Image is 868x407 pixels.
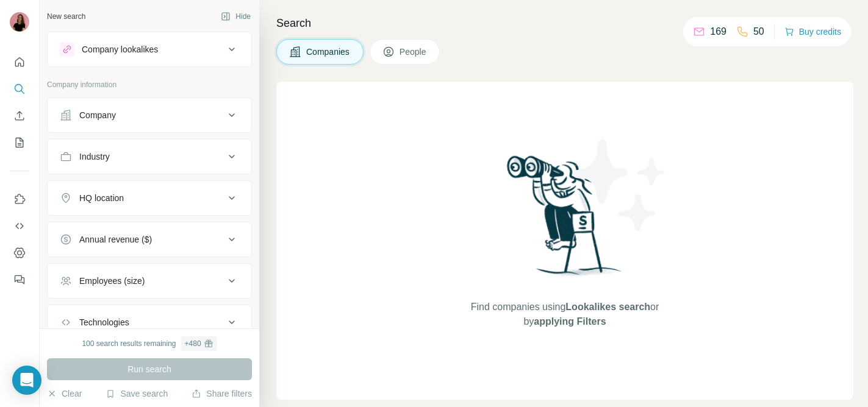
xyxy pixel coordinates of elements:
div: 100 search results remaining [82,336,217,351]
button: Search [10,78,29,100]
button: Company [48,101,251,130]
button: Company lookalikes [48,35,251,64]
div: Technologies [79,316,129,328]
button: Save search [106,388,168,400]
button: Clear [47,388,82,400]
button: Hide [212,7,259,26]
button: Feedback [10,269,29,291]
button: HQ location [48,183,251,213]
button: Use Surfe API [10,215,29,237]
button: My lists [10,132,29,154]
img: Surfe Illustration - Woman searching with binoculars [501,152,628,288]
span: People [400,46,428,58]
div: Employees (size) [79,275,145,287]
button: Dashboard [10,242,29,264]
img: Surfe Illustration - Stars [565,130,675,240]
div: Open Intercom Messenger [12,366,41,395]
button: Use Surfe on LinkedIn [10,188,29,210]
div: Company [79,109,116,121]
button: Technologies [48,308,251,337]
div: Company lookalikes [82,43,158,55]
img: Avatar [10,12,29,32]
h4: Search [276,15,853,32]
span: applying Filters [534,316,606,327]
button: Share filters [192,388,252,400]
div: HQ location [79,192,124,204]
button: Enrich CSV [10,105,29,127]
p: 50 [753,24,764,39]
p: Company information [47,79,252,90]
button: Buy credits [784,23,841,40]
span: Lookalikes search [565,302,650,312]
span: Find companies using or by [467,300,662,329]
div: Industry [79,150,110,163]
div: Annual revenue ($) [79,233,152,246]
div: + 480 [185,338,201,349]
span: Companies [306,46,351,58]
button: Annual revenue ($) [48,225,251,254]
p: 169 [710,24,726,39]
button: Employees (size) [48,266,251,296]
button: Industry [48,142,251,171]
div: New search [47,11,85,22]
button: Quick start [10,51,29,73]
